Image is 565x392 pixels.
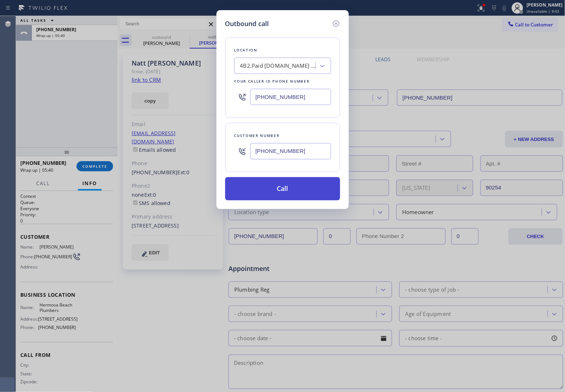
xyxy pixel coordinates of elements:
[234,132,331,139] div: Customer number
[250,89,331,105] input: (123) 456-7890
[240,62,316,70] div: 4B2.Paid [DOMAIN_NAME] ([US_STATE], Google Ads)
[250,143,331,159] input: (123) 456-7890
[234,78,331,85] div: Your caller id phone number
[234,46,331,54] div: Location
[225,19,269,29] h5: Outbound call
[225,177,340,200] button: Call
